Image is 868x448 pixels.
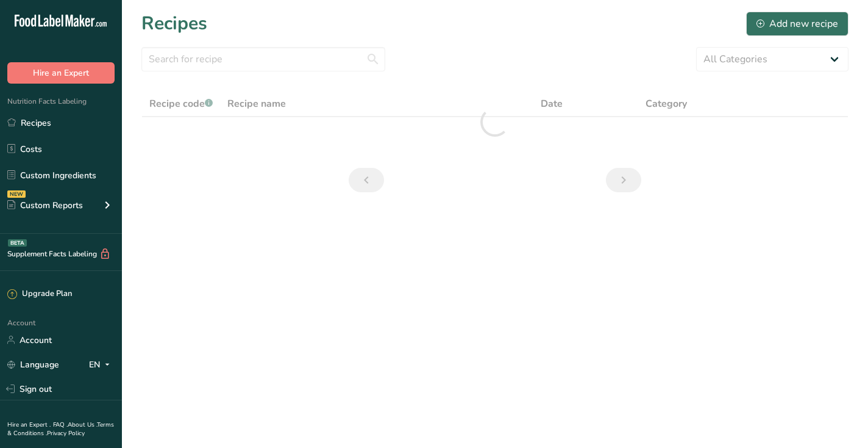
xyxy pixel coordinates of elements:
button: Add new recipe [746,12,848,36]
div: NEW [7,190,26,198]
a: Next page [606,168,641,192]
h1: Recipes [141,10,207,37]
a: Hire an Expert . [7,421,51,429]
div: Add new recipe [756,16,838,31]
a: FAQ . [53,421,68,429]
a: Language [7,354,59,375]
a: Previous page [349,168,384,192]
a: Privacy Policy [47,429,85,438]
div: Custom Reports [7,199,83,212]
div: Upgrade Plan [7,288,72,300]
input: Search for recipe [141,47,385,71]
button: Hire an Expert [7,62,115,84]
a: About Us . [68,421,97,429]
div: BETA [8,239,27,247]
div: EN [89,357,115,372]
a: Terms & Conditions . [7,421,114,438]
